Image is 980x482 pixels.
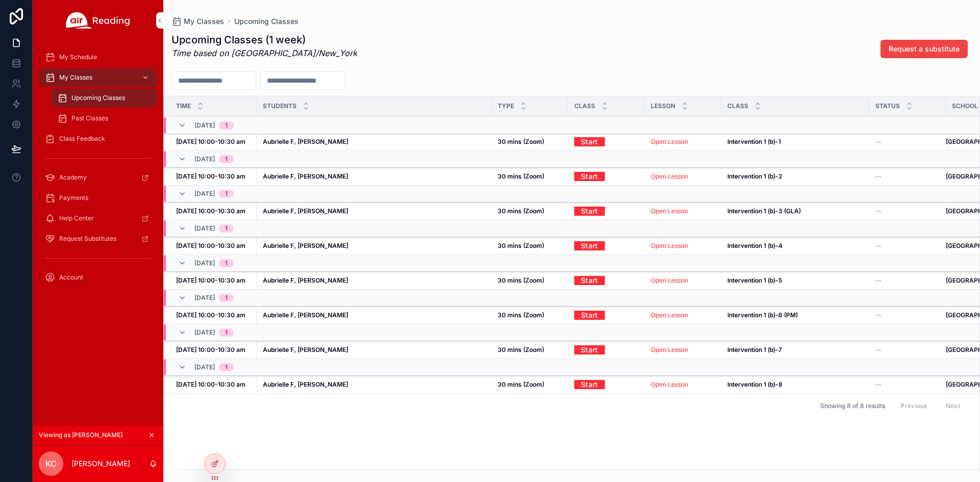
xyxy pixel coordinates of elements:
[574,241,639,250] a: Start
[875,242,940,250] a: --
[33,41,163,300] div: scrollable content
[952,102,978,110] span: School
[176,207,251,215] a: [DATE] 10:00-10:30 am
[39,431,122,439] span: Viewing as [PERSON_NAME]
[498,276,544,284] strong: 30 mins (Zoom)
[875,102,900,110] span: Status
[66,12,130,29] img: App logo
[498,311,562,319] a: 30 mins (Zoom)
[875,207,940,215] a: --
[59,214,94,222] span: Help Center
[263,311,485,319] a: Aubrielle F, [PERSON_NAME]
[71,114,108,122] span: Past Classes
[194,224,215,233] span: [DATE]
[727,242,782,249] strong: Intervention 1 (b)-4
[651,172,715,181] a: Open Lesson
[171,16,224,27] a: My Classes
[574,207,639,216] a: Start
[176,207,246,215] strong: [DATE] 10:00-10:30 am
[176,311,246,319] strong: [DATE] 10:00-10:30 am
[59,194,88,202] span: Payments
[727,311,863,319] a: Intervention 1 (b)-6 (PM)
[651,311,688,319] a: Open Lesson
[59,53,97,61] span: My Schedule
[727,346,782,353] strong: Intervention 1 (b)-7
[176,172,251,181] a: [DATE] 10:00-10:30 am
[880,40,968,58] button: Request a substitute
[498,380,562,389] a: 30 mins (Zoom)
[176,276,251,285] a: [DATE] 10:00-10:30 am
[574,203,605,219] a: Start
[39,189,157,207] a: Payments
[574,168,605,184] a: Start
[651,242,688,249] a: Open Lesson
[574,134,605,149] a: Start
[263,207,485,215] a: Aubrielle F, [PERSON_NAME]
[176,172,246,180] strong: [DATE] 10:00-10:30 am
[651,276,715,285] a: Open Lesson
[498,138,544,145] strong: 30 mins (Zoom)
[498,207,562,215] a: 30 mins (Zoom)
[574,272,605,288] a: Start
[263,242,485,250] a: Aubrielle F, [PERSON_NAME]
[875,138,940,146] a: --
[51,109,157,128] a: Past Classes
[176,242,251,250] a: [DATE] 10:00-10:30 am
[176,102,191,110] span: Time
[176,346,251,354] a: [DATE] 10:00-10:30 am
[651,346,715,354] a: Open Lesson
[727,242,863,250] a: Intervention 1 (b)-4
[45,458,57,470] span: KC
[498,276,562,285] a: 30 mins (Zoom)
[176,138,251,146] a: [DATE] 10:00-10:30 am
[39,130,157,148] a: Class Feedback
[875,172,881,181] span: --
[51,89,157,107] a: Upcoming Classes
[176,380,251,389] a: [DATE] 10:00-10:30 am
[651,380,688,388] a: Open Lesson
[59,235,116,243] span: Request Substitutes
[498,311,544,319] strong: 30 mins (Zoom)
[651,138,688,145] a: Open Lesson
[71,94,125,102] span: Upcoming Classes
[171,33,357,47] h1: Upcoming Classes (1 week)
[39,168,157,187] a: Academy
[727,138,781,145] strong: Intervention 1 (b)-1
[727,276,782,284] strong: Intervention 1 (b)-5
[727,102,748,110] span: Class
[176,138,246,145] strong: [DATE] 10:00-10:30 am
[59,273,83,282] span: Account
[498,207,544,215] strong: 30 mins (Zoom)
[498,380,544,388] strong: 30 mins (Zoom)
[875,346,940,354] a: --
[263,242,348,249] strong: Aubrielle F, [PERSON_NAME]
[875,276,881,285] span: --
[574,238,605,253] a: Start
[234,16,299,27] a: Upcoming Classes
[574,342,605,358] a: Start
[727,380,782,388] strong: Intervention 1 (b)-8
[39,268,157,287] a: Account
[727,207,863,215] a: Intervention 1 (b)-3 (GLA)
[651,380,715,389] a: Open Lesson
[498,172,562,181] a: 30 mins (Zoom)
[59,135,105,143] span: Class Feedback
[875,172,940,181] a: --
[225,155,228,163] div: 1
[263,172,348,180] strong: Aubrielle F, [PERSON_NAME]
[820,402,885,410] span: Showing 8 of 8 results
[875,242,881,250] span: --
[225,363,228,371] div: 1
[39,48,157,66] a: My Schedule
[727,138,863,146] a: Intervention 1 (b)-1
[194,155,215,163] span: [DATE]
[651,242,715,250] a: Open Lesson
[263,276,348,284] strong: Aubrielle F, [PERSON_NAME]
[176,380,246,388] strong: [DATE] 10:00-10:30 am
[574,276,639,285] a: Start
[498,346,562,354] a: 30 mins (Zoom)
[194,259,215,267] span: [DATE]
[263,138,485,146] a: Aubrielle F, [PERSON_NAME]
[651,207,688,215] a: Open Lesson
